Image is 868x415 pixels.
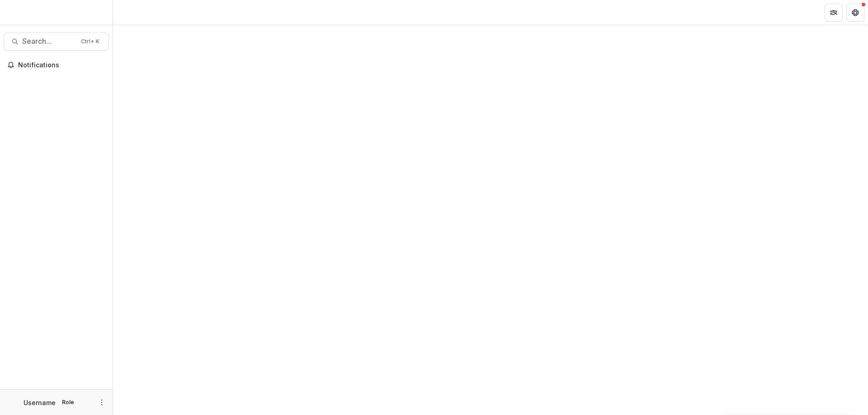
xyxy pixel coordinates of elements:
p: Role [59,398,77,406]
button: Search... [4,33,109,51]
button: Partners [825,4,843,22]
span: Search... [22,37,75,46]
button: More [96,397,107,408]
div: Ctrl + K [79,37,101,47]
nav: breadcrumb [117,6,155,19]
p: Username [24,398,56,407]
span: Notifications [18,61,105,69]
button: Notifications [4,58,109,72]
button: Get Help [846,4,864,22]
